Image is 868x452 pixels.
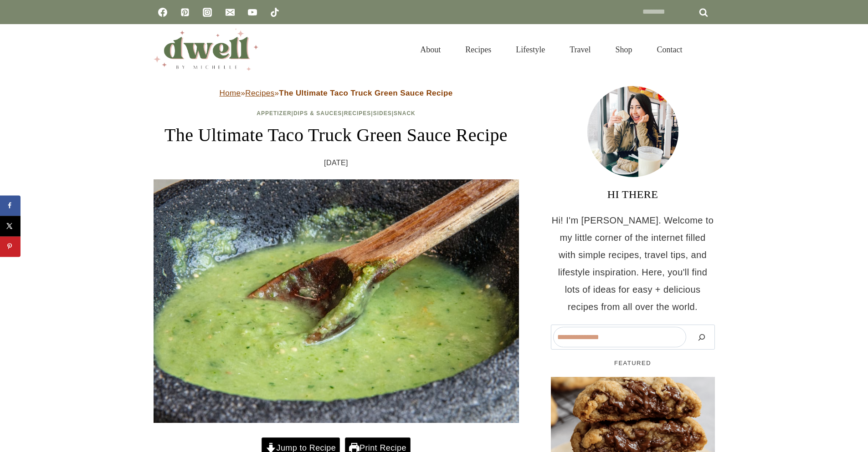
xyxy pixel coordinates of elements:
time: [DATE] [324,156,348,170]
a: Home [219,89,241,97]
button: Search [691,327,713,347]
a: Recipes [245,89,274,97]
img: DWELL by michelle [154,29,258,71]
a: Pinterest [176,3,194,21]
a: Appetizer [257,110,291,117]
a: Shop [603,34,644,66]
strong: The Ultimate Taco Truck Green Sauce Recipe [279,89,452,97]
a: YouTube [243,3,262,21]
h5: FEATURED [551,359,715,368]
a: Lifestyle [503,34,557,66]
a: Dips & Sauces [293,110,342,117]
p: Hi! I'm [PERSON_NAME]. Welcome to my little corner of the internet filled with simple recipes, tr... [551,212,715,315]
button: View Search Form [699,42,715,57]
a: Contact [645,34,695,66]
img: Taco Truck Green Sauce recipe Mexican,Sauces In,Molcajete made of Jalapenos [154,179,519,423]
a: Facebook [154,3,172,21]
a: Travel [557,34,603,66]
a: Recipes [344,110,371,117]
a: Snack [394,110,416,117]
a: Instagram [198,3,216,21]
nav: Primary Navigation [408,34,694,66]
a: Recipes [453,34,503,66]
span: | | | | [257,110,416,117]
a: About [408,34,453,66]
a: Sides [373,110,392,117]
h1: The Ultimate Taco Truck Green Sauce Recipe [154,122,519,149]
h3: HI THERE [551,186,715,203]
a: Email [221,3,239,21]
a: TikTok [266,3,284,21]
span: » » [219,89,452,97]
